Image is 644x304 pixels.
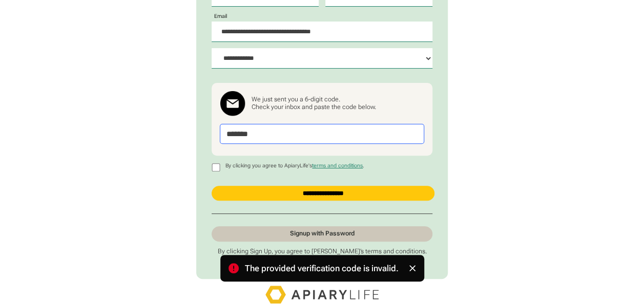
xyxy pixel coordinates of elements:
[223,163,367,169] p: By clicking you agree to ApiaryLife's .
[252,96,376,112] div: We just sent you a 6-digit code. Check your inbox and paste the code below.
[245,261,399,275] div: The provided verification code is invalid.
[212,248,432,255] p: By clicking Sign Up, you agree to [PERSON_NAME]’s terms and conditions.
[212,226,432,242] a: Signup with Password
[212,257,432,265] p: Already have an account?
[312,162,363,169] a: terms and conditions
[212,13,230,19] label: Email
